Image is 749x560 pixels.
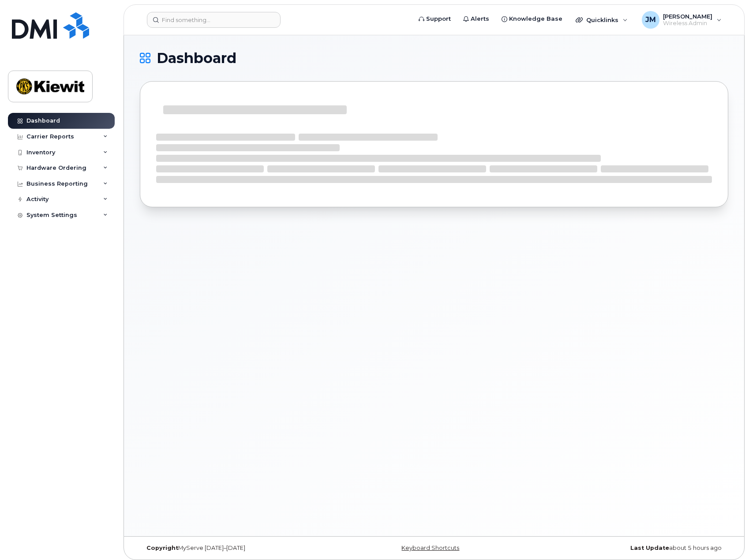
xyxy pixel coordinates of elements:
[140,545,336,552] div: MyServe [DATE]–[DATE]
[146,545,178,551] strong: Copyright
[630,545,669,551] strong: Last Update
[532,545,728,552] div: about 5 hours ago
[157,52,236,65] span: Dashboard
[401,545,459,551] a: Keyboard Shortcuts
